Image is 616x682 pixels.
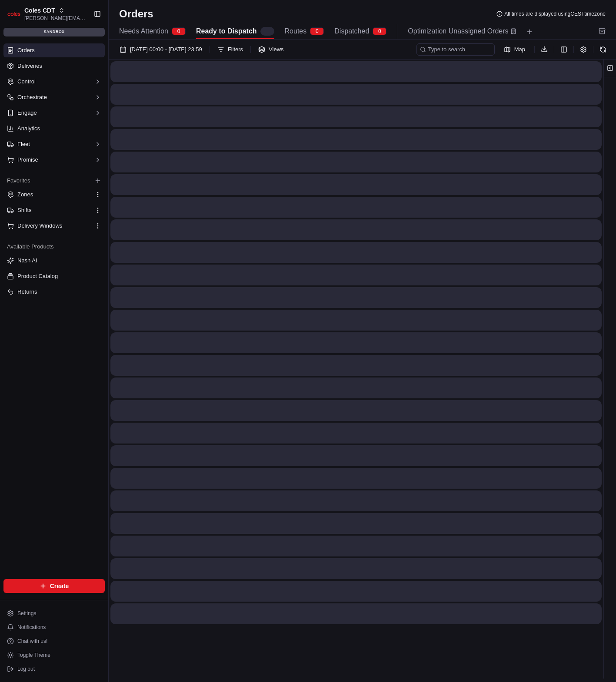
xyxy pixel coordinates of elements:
[7,206,91,214] a: Shifts
[87,215,105,222] span: Pylon
[3,137,105,151] button: Fleet
[82,194,140,203] span: API Documentation
[5,191,70,206] a: 📗Knowledge Base
[7,222,91,230] a: Delivery Windows
[228,46,243,53] div: Filters
[61,215,105,222] a: Powered byPylon
[9,83,24,99] img: 1736555255976-a54dd68f-1ca7-489b-9aae-adbdc363a1c4
[39,92,120,99] div: We're available if you need us!
[135,111,158,122] button: See all
[17,288,37,296] span: Returns
[3,269,105,283] button: Product Catalog
[9,35,158,49] p: Welcome 👋
[334,26,369,36] span: Dispatched
[3,122,105,136] a: Analytics
[7,257,101,265] a: Nash AI
[17,93,47,101] span: Orchestrate
[7,7,21,21] img: Coles CDT
[119,26,168,36] span: Needs Attention
[3,579,105,593] button: Create
[17,638,47,645] span: Chat with us!
[3,174,105,188] div: Favorites
[3,188,105,202] button: Zones
[130,46,202,53] span: [DATE] 00:00 - [DATE] 23:59
[373,27,386,35] div: 0
[7,272,101,280] a: Product Catalog
[3,649,105,661] button: Toggle Theme
[17,665,35,672] span: Log out
[33,158,51,165] span: [DATE]
[17,272,58,280] span: Product Catalog
[24,6,55,15] button: Coles CDT
[148,86,158,96] button: Start new chat
[72,135,75,142] span: •
[17,46,35,54] span: Orders
[17,135,24,142] img: 1736555255976-a54dd68f-1ca7-489b-9aae-adbdc363a1c4
[17,62,42,70] span: Deliveries
[9,113,58,120] div: Past conversations
[17,257,37,265] span: Nash AI
[3,240,105,254] div: Available Products
[39,83,143,92] div: Start new chat
[3,75,105,89] button: Control
[3,153,105,167] button: Promise
[3,621,105,633] button: Notifications
[3,90,105,104] button: Orchestrate
[3,254,105,268] button: Nash AI
[285,26,307,36] span: Routes
[172,27,186,35] div: 0
[17,191,33,199] span: Zones
[17,140,30,148] span: Fleet
[408,26,508,36] span: Optimization Unassigned Orders
[416,43,495,56] input: Type to search
[3,635,105,647] button: Chat with us!
[17,194,67,203] span: Knowledge Base
[196,26,257,36] span: Ready to Dispatch
[77,135,95,142] span: [DATE]
[27,135,70,142] span: [PERSON_NAME]
[498,44,531,55] button: Map
[514,46,525,53] span: Map
[70,191,143,206] a: 💻API Documentation
[7,191,91,199] a: Zones
[17,222,62,230] span: Delivery Windows
[9,195,16,202] div: 📗
[17,125,40,132] span: Analytics
[254,43,287,56] button: Views
[23,56,156,65] input: Got a question? Start typing here...
[17,206,32,214] span: Shifts
[29,158,32,165] span: •
[17,109,37,117] span: Engage
[3,219,105,233] button: Delivery Windows
[269,46,283,53] span: Views
[597,43,609,56] button: Refresh
[3,3,90,24] button: Coles CDTColes CDT[PERSON_NAME][EMAIL_ADDRESS][DOMAIN_NAME]
[3,607,105,619] button: Settings
[50,582,69,590] span: Create
[18,83,34,99] img: 1755196953914-cd9d9cba-b7f7-46ee-b6f5-75ff69acacf5
[7,288,101,296] a: Returns
[3,43,105,57] a: Orders
[116,43,206,56] button: [DATE] 00:00 - [DATE] 23:59
[17,652,50,659] span: Toggle Theme
[17,156,38,164] span: Promise
[3,28,105,36] div: sandbox
[3,59,105,73] a: Deliveries
[73,195,80,202] div: 💻
[17,78,36,86] span: Control
[9,9,26,26] img: Nash
[24,15,87,22] button: [PERSON_NAME][EMAIL_ADDRESS][DOMAIN_NAME]
[17,610,36,617] span: Settings
[119,7,153,21] h1: Orders
[17,624,46,631] span: Notifications
[310,27,324,35] div: 0
[3,203,105,217] button: Shifts
[3,663,105,675] button: Log out
[3,106,105,120] button: Engage
[9,126,23,140] img: Liam S.
[3,285,105,299] button: Returns
[504,10,606,17] span: All times are displayed using CEST timezone
[213,43,247,56] button: Filters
